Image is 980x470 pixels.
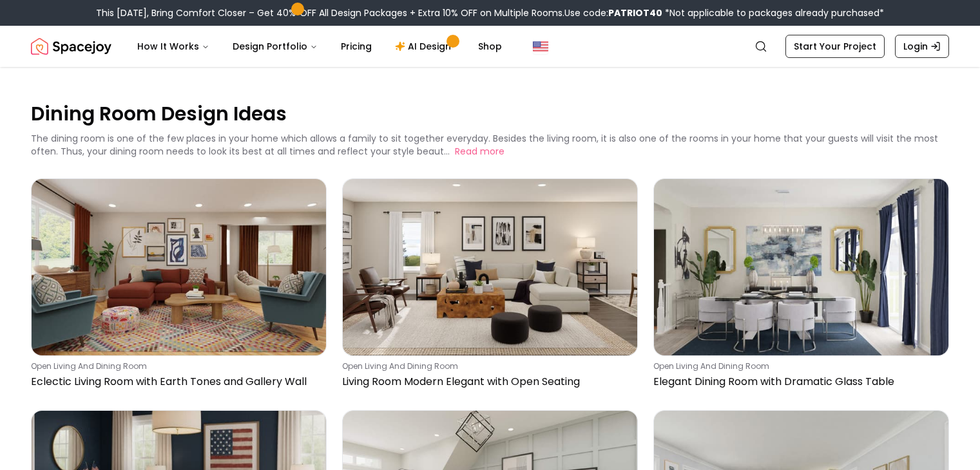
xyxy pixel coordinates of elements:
[455,145,504,158] button: Read more
[31,100,949,127] p: Dining Room Design Ideas
[342,374,633,390] p: Living Room Modern Elegant with Open Seating
[533,39,548,54] img: United States
[653,361,944,371] p: open living and dining room
[31,361,322,371] p: open living and dining room
[127,33,512,59] nav: Main
[662,6,884,19] span: *Not applicable to packages already purchased*
[468,33,512,59] a: Shop
[31,33,111,59] img: Spacejoy Logo
[653,374,944,390] p: Elegant Dining Room with Dramatic Glass Table
[653,178,949,395] a: Elegant Dining Room with Dramatic Glass Tableopen living and dining roomElegant Dining Room with ...
[31,33,111,59] a: Spacejoy
[331,33,382,59] a: Pricing
[564,6,662,19] span: Use code:
[31,132,938,158] p: The dining room is one of the few places in your home which allows a family to sit together every...
[342,178,638,395] a: Living Room Modern Elegant with Open Seatingopen living and dining roomLiving Room Modern Elegant...
[608,6,662,19] b: PATRIOT40
[222,33,328,59] button: Design Portfolio
[342,361,633,371] p: open living and dining room
[31,178,327,395] a: Eclectic Living Room with Earth Tones and Gallery Wallopen living and dining roomEclectic Living ...
[96,6,884,19] div: This [DATE], Bring Comfort Closer – Get 40% OFF All Design Packages + Extra 10% OFF on Multiple R...
[343,179,637,355] img: Living Room Modern Elegant with Open Seating
[785,35,885,58] a: Start Your Project
[385,33,465,59] a: AI Design
[127,33,220,59] button: How It Works
[32,179,326,355] img: Eclectic Living Room with Earth Tones and Gallery Wall
[31,374,322,390] p: Eclectic Living Room with Earth Tones and Gallery Wall
[895,35,949,58] a: Login
[31,26,949,67] nav: Global
[654,179,948,355] img: Elegant Dining Room with Dramatic Glass Table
